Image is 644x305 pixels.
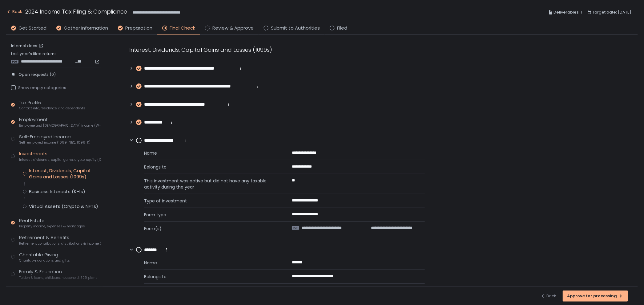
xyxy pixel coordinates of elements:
span: Deliverables: 1 [554,9,582,16]
div: Real Estate [19,217,85,229]
span: This investment was active but did not have any taxable activity during the year [144,178,277,190]
span: Charitable donations and gifts [19,258,70,263]
button: Approve for processing [563,291,628,302]
span: Name [144,260,277,266]
div: Interest, Dividends, Capital Gains and Losses (1099s) [29,168,101,180]
span: Review & Approve [212,25,254,32]
span: Property income, expenses & mortgages [19,224,85,229]
span: Final Check [170,25,195,32]
div: Healthcare [19,286,92,297]
span: Name [144,150,277,156]
span: Get Started [18,25,46,32]
span: Belongs to [144,164,277,170]
span: Target date: [DATE] [593,9,632,16]
span: Submit to Authorities [271,25,320,32]
span: Form type [144,212,277,218]
div: Business Interests (K-1s) [29,189,85,195]
div: Charitable Giving [19,251,70,263]
button: Back [541,291,557,302]
span: Preparation [125,25,152,32]
span: Employee and [DEMOGRAPHIC_DATA] income (W-2s) [19,123,101,128]
span: Contact info, residence, and dependents [19,106,85,111]
h1: 2024 Income Tax Filing & Compliance [25,7,127,16]
span: Gather Information [64,25,108,32]
a: Internal docs [11,43,45,49]
span: Self-employed income (1099-NEC, 1099-K) [19,140,91,145]
div: Back [6,8,22,15]
span: Form(s) [144,226,277,232]
div: Tax Profile [19,99,85,111]
button: Back [6,7,22,18]
div: Family & Education [19,268,98,280]
span: Interest, dividends, capital gains, crypto, equity (1099s, K-1s) [19,157,101,162]
div: Last year's filed returns [11,51,101,64]
div: Self-Employed Income [19,133,91,145]
span: Retirement contributions, distributions & income (1099-R, 5498) [19,241,101,246]
span: Open requests (0) [18,72,56,77]
div: Back [541,293,557,299]
div: Retirement & Benefits [19,234,101,246]
span: Filed [337,25,347,32]
span: Belongs to [144,274,277,280]
div: Approve for processing [567,293,623,299]
div: Investments [19,150,101,162]
span: Type of investment [144,198,277,204]
div: Interest, Dividends, Capital Gains and Losses (1099s) [129,46,425,54]
div: Employment [19,116,101,128]
span: Tuition & loans, childcare, household, 529 plans [19,275,98,280]
div: Virtual Assets (Crypto & NFTs) [29,203,98,209]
